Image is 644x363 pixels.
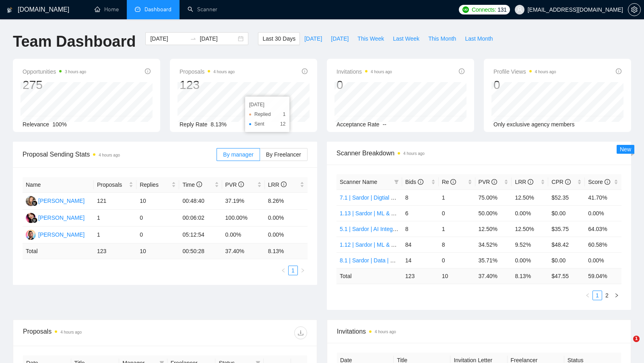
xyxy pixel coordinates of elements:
input: Start date [150,34,187,43]
td: 121 [94,193,136,210]
li: Replied [249,110,285,118]
img: logo [7,4,12,16]
td: 12.50% [475,221,512,237]
td: 12.50% [512,190,548,205]
span: [DATE] [331,34,349,43]
span: to [190,35,196,42]
th: Replies [136,177,179,193]
td: 1 [94,227,136,243]
button: right [298,266,308,275]
a: homeHome [95,6,119,13]
td: 100.00% [222,210,265,227]
span: Scanner Breakdown [336,148,621,158]
time: 4 hours ago [213,70,235,74]
td: 00:50:28 [179,243,222,259]
img: gigradar-bm.png [32,200,37,206]
span: 131 [497,5,506,14]
span: Invitations [337,326,621,336]
span: 8.13% [211,121,227,128]
li: 1 [592,291,602,300]
button: Last Month [460,32,497,45]
td: 8.26% [265,193,308,210]
time: 4 hours ago [535,70,556,74]
span: info-circle [145,68,151,74]
span: This Week [357,34,384,43]
span: Only exclusive agency members [493,121,575,128]
td: 0.00% [222,227,265,243]
button: setting [628,3,641,16]
div: 275 [23,77,86,93]
span: dashboard [135,6,140,12]
td: 0.00% [585,252,621,268]
span: Reply Rate [180,121,207,128]
td: 37.40 % [475,268,512,284]
a: 1.13 | Sardor | ML & AI | US Only [340,210,422,217]
input: End date [200,34,236,43]
span: By manager [223,151,253,158]
td: 0 [439,205,475,221]
div: [PERSON_NAME] [38,230,85,239]
span: Replies [140,180,170,189]
img: AM [26,230,36,240]
td: 0.00% [265,227,308,243]
td: 00:06:02 [179,210,222,227]
td: $0.00 [548,252,585,268]
td: 8 [402,221,439,237]
time: 4 hours ago [403,151,425,156]
button: [DATE] [300,32,326,45]
td: 0 [136,227,179,243]
span: Scanner Name [340,179,377,185]
td: $52.35 [548,190,585,205]
td: 10 [439,268,475,284]
time: 4 hours ago [99,153,120,157]
button: left [583,291,592,300]
span: info-circle [605,179,610,185]
a: 1.12 | Sardor | ML & AI | Worldwide [340,241,427,248]
td: 64.03% [585,221,621,237]
span: info-circle [528,179,533,185]
span: [DATE] [304,34,322,43]
li: 1 [288,266,298,275]
a: setting [628,6,641,13]
a: 2 [603,291,611,300]
span: swap-right [190,35,196,42]
span: 12 [280,120,285,128]
td: 00:48:40 [179,193,222,210]
span: Opportunities [23,67,86,76]
li: Previous Page [583,291,592,300]
span: info-circle [450,179,456,185]
td: 0.00% [512,252,548,268]
button: download [294,326,307,339]
td: 37.40 % [222,243,265,259]
time: 4 hours ago [375,330,396,334]
span: Invitations [336,67,392,76]
span: Acceptance Rate [336,121,380,128]
span: right [614,293,619,298]
td: 34.52% [475,237,512,252]
td: 60.58% [585,237,621,252]
div: 0 [336,77,392,93]
img: upwork-logo.png [462,6,469,13]
td: 05:12:54 [179,227,222,243]
td: 84 [402,237,439,252]
span: Bids [405,179,423,185]
span: filter [392,176,400,188]
td: 35.71% [475,252,512,268]
button: Last 30 Days [258,32,300,45]
th: Proposals [94,177,136,193]
span: Profile Views [493,67,556,76]
span: info-circle [302,68,308,74]
td: 8 [402,190,439,205]
div: 0 [493,77,556,93]
span: download [295,330,307,336]
a: 1 [593,291,602,300]
a: NK[PERSON_NAME] [26,214,85,221]
span: Last 30 Days [262,34,295,43]
span: filter [394,179,399,184]
a: 1 [289,266,297,275]
span: Re [442,179,456,185]
td: $35.75 [548,221,585,237]
h1: Team Dashboard [13,32,136,51]
span: PVR [479,179,497,185]
span: Proposals [180,67,235,76]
